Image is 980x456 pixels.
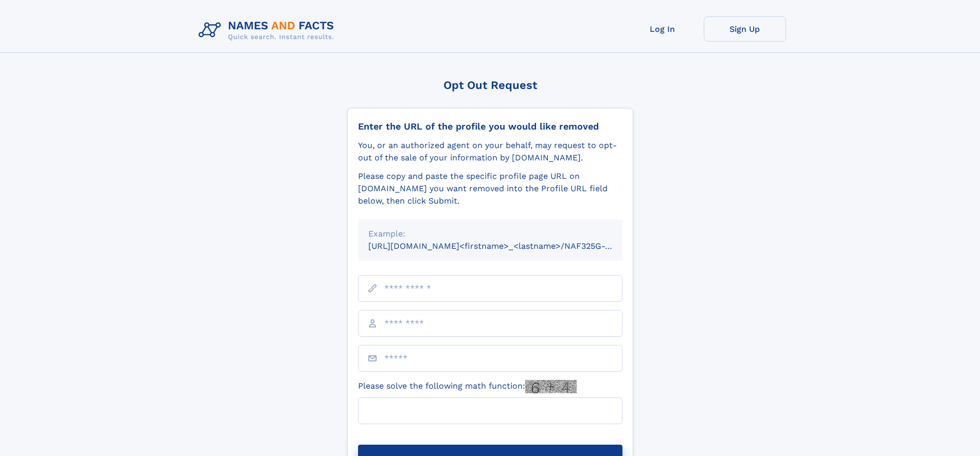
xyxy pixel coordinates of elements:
[368,241,642,251] small: [URL][DOMAIN_NAME]<firstname>_<lastname>/NAF325G-xxxxxxxx
[358,170,622,207] div: Please copy and paste the specific profile page URL on [DOMAIN_NAME] you want removed into the Pr...
[194,16,343,44] img: Logo Names and Facts
[621,16,704,42] a: Log In
[704,16,786,42] a: Sign Up
[347,79,633,92] div: Opt Out Request
[358,139,622,164] div: You, or an authorized agent on your behalf, may request to opt-out of the sale of your informatio...
[358,121,622,132] div: Enter the URL of the profile you would like removed
[358,380,577,393] label: Please solve the following math function:
[368,228,612,240] div: Example:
